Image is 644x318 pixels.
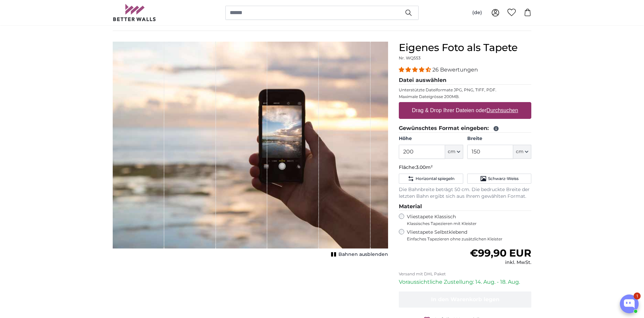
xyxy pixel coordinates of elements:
button: Bahnen ausblenden [329,250,388,259]
span: cm [448,148,455,155]
p: Versand mit DHL Paket [399,271,531,277]
p: Voraussichtliche Zustellung: 14. Aug. - 18. Aug. [399,278,531,286]
span: Nr. WQ553 [399,55,421,60]
p: Maximale Dateigrösse 200MB. [399,94,531,99]
label: Vliestapete Selbstklebend [407,229,531,242]
span: 3.00m² [416,164,433,170]
p: Die Bahnbreite beträgt 50 cm. Die bedruckte Breite der letzten Bahn ergibt sich aus Ihrem gewählt... [399,186,531,200]
legend: Gewünschtes Format eingeben: [399,124,531,133]
button: Horizontal spiegeln [399,174,463,184]
button: Schwarz-Weiss [467,174,531,184]
div: 1 of 1 [113,42,388,259]
span: Bahnen ausblenden [338,251,388,258]
label: Breite [467,135,531,142]
div: inkl. MwSt. [470,259,531,266]
label: Vliestapete Klassisch [407,214,526,226]
p: Fläche: [399,164,531,171]
u: Durchsuchen [487,107,518,113]
legend: Material [399,202,531,211]
button: cm [513,145,531,159]
span: Horizontal spiegeln [416,176,454,181]
span: 26 Bewertungen [432,66,478,73]
button: Open chatbox [620,294,639,313]
span: Schwarz-Weiss [488,176,519,181]
button: (de) [467,7,487,19]
button: In den Warenkorb legen [399,291,531,308]
p: Unterstützte Dateiformate JPG, PNG, TIFF, PDF. [399,87,531,93]
label: Höhe [399,135,463,142]
span: In den Warenkorb legen [431,296,499,303]
legend: Datei auswählen [399,76,531,85]
h1: Eigenes Foto als Tapete [399,42,531,54]
span: 4.54 stars [399,66,432,73]
button: cm [445,145,463,159]
span: €99,90 EUR [470,247,531,259]
img: Betterwalls [113,4,156,21]
span: Klassisches Tapezieren mit Kleister [407,221,526,226]
span: cm [516,148,524,155]
span: Einfaches Tapezieren ohne zusätzlichen Kleister [407,236,531,242]
label: Drag & Drop Ihrer Dateien oder [409,104,521,117]
div: 1 [634,292,641,300]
